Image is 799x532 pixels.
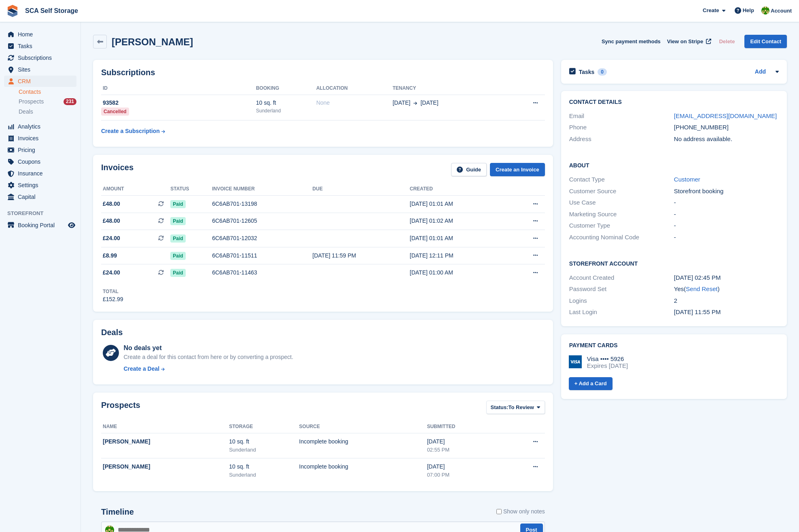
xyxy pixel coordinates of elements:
[509,403,534,412] span: To Review
[569,273,674,283] div: Account Created
[569,123,674,132] div: Phone
[4,133,76,144] a: menu
[674,210,779,219] div: -
[103,234,120,243] span: £24.00
[19,98,44,106] span: Prospects
[170,200,185,208] span: Paid
[4,179,76,191] a: menu
[410,234,507,243] div: [DATE] 01:01 AM
[4,52,76,63] a: menu
[67,220,76,230] a: Preview store
[103,437,229,446] div: [PERSON_NAME]
[316,82,393,95] th: Allocation
[101,507,134,517] h2: Timeline
[569,377,612,391] a: + Add a Card
[229,471,299,479] div: Sunderland
[392,82,504,95] th: Tenancy
[674,187,779,196] div: Storefront booking
[410,268,507,277] div: [DATE] 01:00 AM
[427,462,500,471] div: [DATE]
[19,108,76,116] a: Deals
[4,144,76,156] a: menu
[64,98,76,105] div: 231
[18,76,66,87] span: CRM
[569,233,674,242] div: Accounting Nominal Code
[703,6,719,15] span: Create
[674,176,700,183] a: Customer
[112,36,193,47] h2: [PERSON_NAME]
[229,446,299,454] div: Sunderland
[427,471,500,479] div: 07:00 PM
[664,35,713,48] a: View on Stripe
[743,6,754,15] span: Help
[229,437,299,446] div: 10 sq. ft
[18,133,66,144] span: Invoices
[299,420,427,433] th: Source
[569,296,674,306] div: Logins
[103,295,123,304] div: £152.99
[103,217,120,225] span: £48.00
[427,420,500,433] th: Submitted
[101,183,170,196] th: Amount
[569,342,779,349] h2: Payment cards
[674,135,779,144] div: No address available.
[716,35,738,48] button: Delete
[123,353,293,361] div: Create a deal for this contact from here or by converting a prospect.
[103,200,120,208] span: £48.00
[299,437,427,446] div: Incomplete booking
[123,365,159,373] div: Create a Deal
[587,362,628,369] div: Expires [DATE]
[569,210,674,219] div: Marketing Source
[103,251,117,260] span: £8.99
[674,198,779,207] div: -
[18,52,66,63] span: Subscriptions
[101,124,165,139] a: Create a Subscription
[7,209,81,217] span: Storefront
[410,200,507,208] div: [DATE] 01:01 AM
[101,163,134,176] h2: Invoices
[299,462,427,471] div: Incomplete booking
[4,40,76,52] a: menu
[569,135,674,144] div: Address
[755,68,766,77] a: Add
[761,6,769,15] img: Sam Chapman
[579,68,595,76] h2: Tasks
[212,268,312,277] div: 6C6AB701-11463
[229,420,299,433] th: Storage
[312,251,409,260] div: [DATE] 11:59 PM
[569,285,674,294] div: Password Set
[674,296,779,306] div: 2
[19,88,76,96] a: Contacts
[101,99,256,107] div: 93582
[420,99,438,107] span: [DATE]
[4,168,76,179] a: menu
[170,269,185,277] span: Paid
[18,220,66,231] span: Booking Portal
[4,191,76,203] a: menu
[18,156,66,167] span: Coupons
[4,121,76,132] a: menu
[256,107,316,114] div: Sunderland
[392,99,410,107] span: [DATE]
[4,64,76,75] a: menu
[212,200,312,208] div: 6C6AB701-13198
[427,437,500,446] div: [DATE]
[486,401,545,414] button: Status: To Review
[667,38,703,46] span: View on Stripe
[101,108,129,116] div: Cancelled
[569,308,674,317] div: Last Login
[256,82,316,95] th: Booking
[674,112,777,119] a: [EMAIL_ADDRESS][DOMAIN_NAME]
[256,99,316,107] div: 10 sq. ft
[4,29,76,40] a: menu
[410,217,507,225] div: [DATE] 01:02 AM
[101,401,140,416] h2: Prospects
[101,127,160,135] div: Create a Subscription
[496,507,545,516] label: Show only notes
[490,163,545,176] a: Create an Invoice
[123,343,293,353] div: No deals yet
[316,99,393,107] div: None
[569,187,674,196] div: Customer Source
[170,252,185,260] span: Paid
[170,217,185,225] span: Paid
